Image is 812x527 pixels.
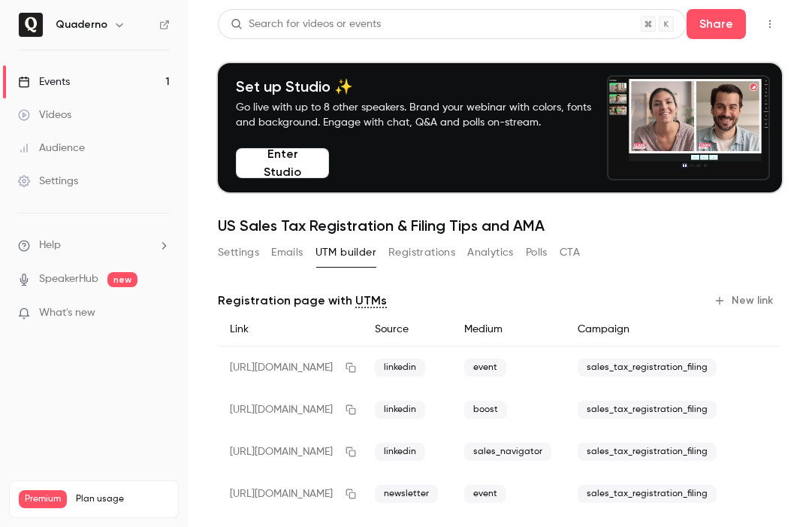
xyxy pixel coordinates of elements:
[464,359,506,377] span: event
[388,241,455,265] button: Registrations
[375,359,425,377] span: linkedin
[708,289,782,313] button: New link
[464,443,551,461] span: sales_navigator
[218,241,259,265] button: Settings
[687,9,746,39] button: Share
[315,241,376,265] button: UTM builder
[18,108,71,123] div: Videos
[76,493,169,505] span: Plan usage
[231,17,381,32] div: Search for videos or events
[464,485,506,503] span: event
[236,77,595,95] h4: Set up Studio ✨
[375,443,425,461] span: linkedin
[218,313,363,347] div: Link
[39,271,98,287] a: SpeakerHub
[236,100,595,130] p: Go live with up to 8 other speakers. Brand your webinar with colors, fonts and background. Engage...
[355,292,387,310] a: UTMs
[18,141,85,156] div: Audience
[18,238,170,253] li: help-dropdown-opener
[578,485,717,503] span: sales_tax_registration_filing
[464,401,507,419] span: boost
[375,401,425,419] span: linkedin
[107,272,137,287] span: new
[218,217,782,235] h1: US Sales Tax Registration & Filing Tips and AMA
[39,305,95,321] span: What's new
[218,347,363,389] div: [URL][DOMAIN_NAME]
[18,174,78,189] div: Settings
[578,359,717,377] span: sales_tax_registration_filing
[526,241,548,265] button: Polls
[56,17,107,32] h6: Quaderno
[560,241,580,265] button: CTA
[18,74,70,89] div: Events
[236,148,329,178] button: Enter Studio
[19,13,43,37] img: Quaderno
[218,473,363,515] div: [URL][DOMAIN_NAME]
[578,401,717,419] span: sales_tax_registration_filing
[152,307,170,320] iframe: Noticeable Trigger
[566,313,732,347] div: Campaign
[218,292,387,310] p: Registration page with
[467,241,514,265] button: Analytics
[375,485,438,503] span: newsletter
[578,443,717,461] span: sales_tax_registration_filing
[39,238,61,253] span: Help
[218,389,363,431] div: [URL][DOMAIN_NAME]
[452,313,566,347] div: Medium
[271,241,303,265] button: Emails
[218,431,363,473] div: [URL][DOMAIN_NAME]
[19,490,67,508] span: Premium
[363,313,452,347] div: Source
